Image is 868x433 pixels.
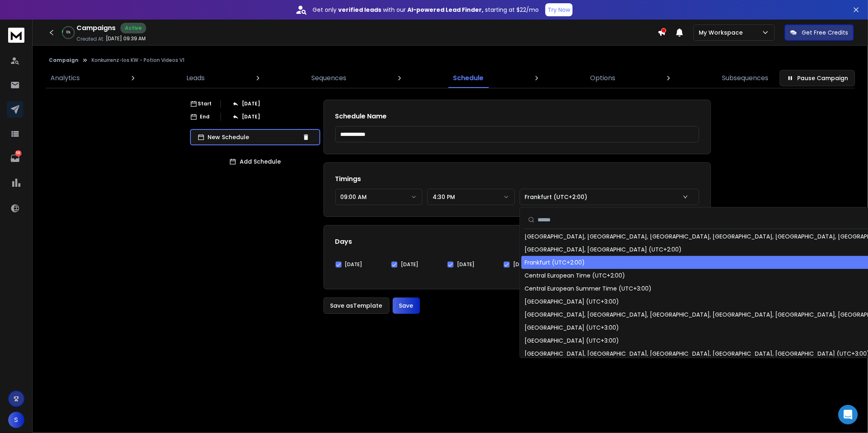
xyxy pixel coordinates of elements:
p: Created At: [77,36,104,42]
label: [DATE] [513,261,531,268]
strong: AI-powered Lead Finder, [407,6,483,14]
p: Get only with our starting at $22/mo [313,6,539,14]
h1: Days [335,237,699,247]
p: [DATE] [242,114,260,120]
div: Frankfurt (UTC+2:00) [525,258,585,267]
label: [DATE] [345,261,363,268]
strong: verified leads [338,6,381,14]
a: Leads [181,68,210,88]
label: [DATE] [401,261,418,268]
p: Konkurrenz-los KW - Potion Videos V1 [92,57,184,63]
div: [GEOGRAPHIC_DATA], [GEOGRAPHIC_DATA] (UTC+2:00) [525,245,682,254]
div: [GEOGRAPHIC_DATA] (UTC+3:00) [525,324,619,332]
button: S [8,412,24,428]
p: 6 % [66,30,70,35]
p: Get Free Credits [802,28,848,37]
p: Frankfurt (UTC+2:00) [525,193,591,201]
a: 58 [7,150,23,166]
a: Options [585,68,620,88]
p: Options [590,73,615,83]
h1: Timings [335,174,699,184]
p: Sequences [311,73,346,83]
button: Get Free Credits [785,24,854,41]
a: Analytics [46,68,85,88]
p: Schedule [453,73,483,83]
p: 58 [15,150,22,157]
p: [DATE] 09:39 AM [106,35,146,42]
button: 09:00 AM [335,189,423,205]
button: Campaign [49,57,79,63]
p: Leads [186,73,205,83]
label: [DATE] [457,261,474,268]
p: Try Now [548,6,570,14]
p: New Schedule [208,133,299,141]
a: Sequences [306,68,351,88]
div: Central European Summer Time (UTC+3:00) [525,284,652,293]
img: logo [8,28,24,43]
button: Save asTemplate [324,297,389,314]
p: Analytics [50,73,80,83]
p: My Workspace [699,28,746,37]
button: Pause Campaign [780,70,855,86]
p: [DATE] [242,101,260,107]
div: Open Intercom Messenger [838,405,858,424]
button: 4:30 PM [427,189,515,205]
p: End [200,114,210,120]
a: Schedule [448,68,488,88]
button: Save [393,297,420,314]
p: Subsequences [722,73,768,83]
div: [GEOGRAPHIC_DATA] (UTC+3:00) [525,337,619,345]
div: Central European Time (UTC+2:00) [525,271,625,280]
h1: Campaigns [77,23,116,33]
button: Add Schedule [190,153,320,170]
h1: Schedule Name [335,112,699,121]
div: Active [120,23,146,33]
button: Try Now [545,3,573,16]
div: [GEOGRAPHIC_DATA] (UTC+3:00) [525,297,619,306]
p: Start [198,101,212,107]
a: Subsequences [717,68,773,88]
